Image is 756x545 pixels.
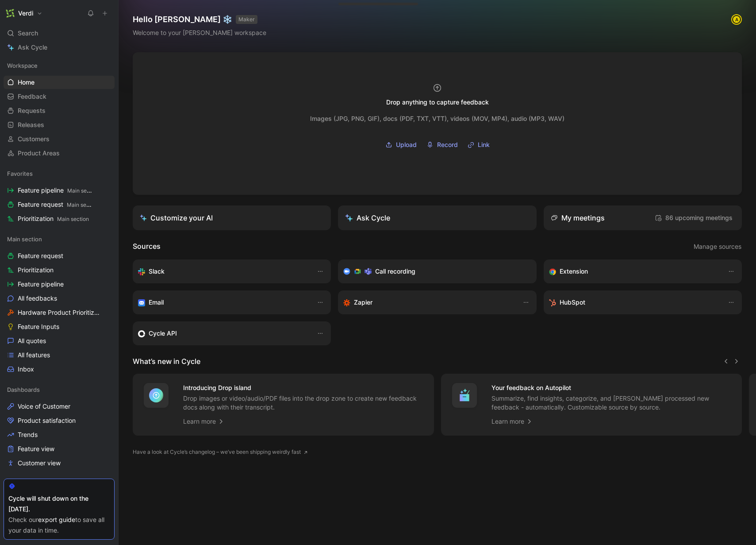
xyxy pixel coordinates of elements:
span: Upload [396,139,417,150]
span: Inbox [18,365,34,374]
span: Voice of Customer [18,402,70,411]
div: Ask Cycle [345,213,390,223]
a: Trends [4,428,115,441]
span: Workspace [7,61,38,70]
span: Product Areas [18,149,60,158]
span: Hardware Product Prioritization [18,308,103,317]
div: Search [4,27,115,40]
a: All features [4,348,115,362]
button: Record [423,138,461,151]
span: Feature request [18,200,93,209]
a: Inbox [4,363,115,376]
button: Upload [382,138,420,151]
a: PrioritizationMain section [4,212,115,225]
div: Favorites [4,167,115,180]
h3: Slack [149,266,165,277]
span: Link [478,139,490,150]
a: Feature pipeline [4,278,115,291]
span: Customer view [18,459,61,468]
button: Ask Cycle [338,205,536,230]
div: Cycle will shut down on the [DATE]. [8,493,110,514]
a: Prioritization [4,263,115,277]
div: Dashboards [4,383,115,396]
a: Feature Inputs [4,320,115,333]
div: Check our to save all your data in time. [8,514,110,536]
h3: Cycle API [149,328,177,339]
span: Feature view [18,445,54,453]
h3: Email [149,297,164,308]
div: Capture feedback from anywhere on the web [549,266,719,277]
span: All feedbacks [18,294,57,303]
a: Feedback [4,90,115,103]
h2: Sources [133,241,161,252]
a: Feature pipelineMain section [4,184,115,197]
span: Requests [18,106,46,115]
h4: Your feedback on Autopilot [491,383,732,393]
h3: Call recording [375,266,415,277]
span: Home [18,78,35,87]
span: Search [18,28,38,39]
div: Main section [4,232,115,246]
div: Customize your AI [140,213,213,223]
a: Ask Cycle [4,41,115,54]
h3: Zapier [354,297,372,308]
div: Drop anything to capture feedback [386,97,489,108]
div: Capture feedback from thousands of sources with Zapier (survey results, recordings, sheets, etc). [343,297,513,308]
a: Product Areas [4,147,115,160]
span: Prioritization [18,214,89,224]
span: Feature Inputs [18,322,59,331]
h4: Introducing Drop island [183,383,423,393]
span: Feature pipeline [18,280,64,289]
a: Learn more [491,416,533,427]
a: Home [4,76,115,89]
div: My meetings [551,213,605,223]
span: Prioritization [18,266,54,274]
span: Customers [18,135,50,143]
span: Main section [7,235,42,244]
p: Drop images or video/audio/PDF files into the drop zone to create new feedback docs along with th... [183,394,423,412]
h1: Verdi [18,9,33,17]
button: 86 upcoming meetings [652,211,735,225]
div: Record & transcribe meetings from Zoom, Meet & Teams. [343,266,524,277]
div: Forward emails to your feedback inbox [138,297,308,308]
p: Summarize, find insights, categorize, and [PERSON_NAME] processed new feedback - automatically. C... [491,394,732,412]
h3: Extension [560,266,588,277]
button: VerdiVerdi [4,7,45,19]
a: Feature requestMain section [4,198,115,211]
div: Images (JPG, PNG, GIF), docs (PDF, TXT, VTT), videos (MOV, MP4), audio (MP3, WAV) [310,113,564,124]
a: All quotes [4,334,115,348]
span: Manage sources [694,241,741,252]
a: Have a look at Cycle’s changelog – we’ve been shipping weirdly fast [133,448,308,456]
span: Record [437,139,458,150]
a: Learn more [183,416,225,427]
a: export guide [38,516,75,523]
span: Releases [18,120,44,129]
a: Feature view [4,442,115,456]
div: Sync customers & send feedback from custom sources. Get inspired by our favorite use case [138,328,308,339]
span: Product satisfaction [18,416,76,425]
div: DashboardsVoice of CustomerProduct satisfactionTrendsFeature viewCustomer view [4,383,115,470]
a: Customer view [4,456,115,470]
span: Main section [67,201,99,208]
span: Feedback [18,92,46,101]
span: All quotes [18,336,46,345]
button: Link [464,138,493,151]
a: Requests [4,104,115,117]
a: Hardware Product Prioritization [4,306,115,319]
div: Welcome to your [PERSON_NAME] workspace [133,27,266,38]
a: Feature request [4,249,115,263]
h2: What’s new in Cycle [133,356,200,367]
div: Main sectionFeature requestPrioritizationFeature pipelineAll feedbacksHardware Product Prioritiza... [4,232,115,376]
a: All feedbacks [4,292,115,305]
span: 86 upcoming meetings [655,213,733,223]
span: Dashboards [7,385,40,394]
a: Releases [4,118,115,131]
span: Trends [18,430,38,439]
span: Ask Cycle [18,42,47,53]
span: Feature pipeline [18,186,93,195]
a: Customers [4,132,115,146]
div: A [732,15,741,24]
a: Product satisfaction [4,414,115,427]
span: Feature request [18,251,63,260]
span: All features [18,351,50,359]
